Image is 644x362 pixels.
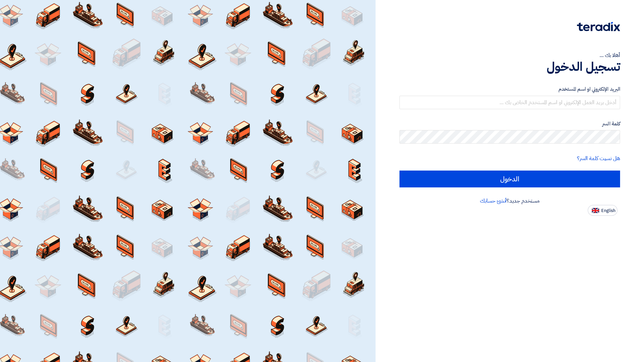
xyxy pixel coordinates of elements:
[399,197,620,205] div: مستخدم جديد؟
[480,197,507,205] a: أنشئ حسابك
[577,154,620,162] a: هل نسيت كلمة السر؟
[399,51,620,59] div: أهلا بك ...
[577,22,620,31] img: Teradix logo
[601,208,615,213] span: English
[588,205,617,216] button: English
[399,85,620,93] label: البريد الإلكتروني او اسم المستخدم
[399,120,620,128] label: كلمة السر
[399,59,620,74] h1: تسجيل الدخول
[592,208,599,213] img: en-US.png
[399,171,620,187] input: الدخول
[399,96,620,109] input: أدخل بريد العمل الإلكتروني او اسم المستخدم الخاص بك ...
